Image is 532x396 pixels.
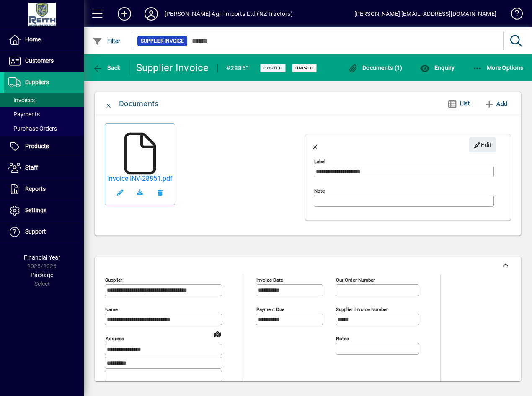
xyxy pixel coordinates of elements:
button: Profile [138,6,165,21]
a: Payments [4,107,84,121]
a: Staff [4,157,84,178]
button: More Options [470,60,526,75]
a: Purchase Orders [4,121,84,136]
span: Payments [8,111,40,118]
a: Reports [4,179,84,200]
a: Products [4,136,84,157]
a: Download [130,183,150,203]
button: Remove [150,183,170,203]
button: Close [305,135,325,155]
span: Purchase Orders [8,125,57,132]
span: Edit [474,138,492,152]
mat-label: Supplier [105,277,122,283]
button: Filter [90,33,123,49]
mat-label: Our order number [336,277,375,283]
app-page-header-button: Back [84,60,130,75]
a: Knowledge Base [505,2,522,29]
button: Edit [469,137,496,152]
span: Package [31,272,53,278]
mat-label: Name [105,306,118,312]
button: Add [111,6,138,21]
span: Support [25,228,46,235]
span: Add [484,97,507,111]
span: Enquiry [420,64,455,71]
div: Documents [119,97,158,111]
span: Posted [263,65,282,71]
span: Reports [25,185,46,192]
mat-label: Label [314,159,325,165]
button: Documents (1) [346,60,405,75]
mat-label: Supplier invoice number [336,306,388,312]
a: Invoices [4,93,84,107]
div: #28851 [226,62,250,75]
a: View on map [211,327,224,340]
a: Customers [4,51,84,72]
span: List [460,100,470,107]
span: Customers [25,57,54,64]
button: Back [90,60,123,75]
div: [PERSON_NAME] Agri-Imports Ltd (NZ Tractors) [165,7,293,21]
div: [PERSON_NAME] [EMAIL_ADDRESS][DOMAIN_NAME] [354,7,496,21]
span: Home [25,36,41,43]
span: Invoices [8,97,35,103]
span: More Options [473,64,524,71]
a: Support [4,221,84,242]
span: Back [93,64,121,71]
span: Filter [93,38,121,44]
span: Suppliers [25,79,49,85]
span: Staff [25,164,38,171]
div: Supplier Invoice [136,61,209,75]
button: Close [99,94,119,114]
button: Enquiry [418,60,457,75]
mat-label: Notes [336,336,349,342]
a: Settings [4,200,84,221]
button: List [441,96,477,111]
span: Documents (1) [348,64,403,71]
span: Financial Year [24,254,60,261]
span: Supplier Invoice [141,37,184,45]
span: Products [25,143,49,149]
button: Edit [110,183,130,203]
mat-label: Invoice date [256,277,283,283]
mat-label: Payment due [256,306,284,312]
a: Invoice INV-28851.pdf [107,175,173,183]
mat-label: Note [314,188,325,194]
button: Add [481,96,511,111]
span: Settings [25,207,46,213]
span: Unpaid [295,65,313,71]
a: Home [4,29,84,50]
